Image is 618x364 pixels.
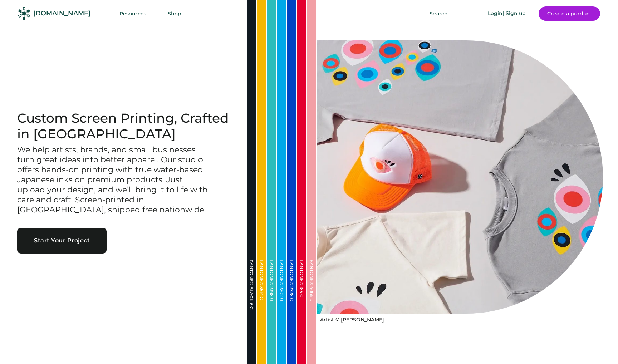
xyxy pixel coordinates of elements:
[430,11,448,16] span: Search
[320,316,384,324] div: Artist © [PERSON_NAME]
[249,260,254,331] div: PANTONE® BLACK 6 C
[317,314,384,324] a: Artist © [PERSON_NAME]
[539,6,600,21] button: Create a product
[17,145,210,215] h3: We help artists, brands, and small businesses turn great ideas into better apparel. Our studio of...
[461,6,475,21] button: Retrieve an order
[259,260,264,331] div: PANTONE® 3514 C
[33,9,90,18] div: [DOMAIN_NAME]
[18,7,30,20] img: Rendered Logo - Screens
[488,10,503,17] div: Login
[309,260,314,331] div: PANTONE® 4066 U
[111,6,155,21] button: Resources
[279,260,284,331] div: PANTONE® 2202 U
[159,6,199,21] button: Shop
[299,260,304,331] div: PANTONE® 185 C
[269,260,274,331] div: PANTONE® 2398 U
[412,6,456,21] button: Search
[17,110,230,142] h1: Custom Screen Printing, Crafted in [GEOGRAPHIC_DATA]
[289,260,294,331] div: PANTONE® 2728 C
[17,228,107,254] button: Start Your Project
[168,11,181,16] span: Shop
[502,10,526,17] div: | Sign up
